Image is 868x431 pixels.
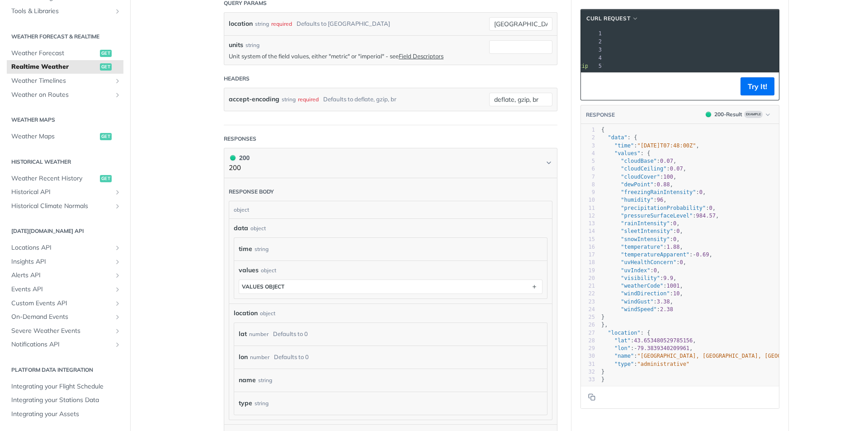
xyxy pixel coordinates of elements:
[11,313,112,322] span: On-Demand Events
[581,126,595,134] div: 1
[234,308,258,318] span: location
[621,236,670,242] span: "snowIntensity"
[667,283,680,289] span: 1001
[667,244,680,250] span: 1.88
[255,242,269,256] div: string
[621,174,660,180] span: "cloudCover"
[621,275,660,281] span: "visibility"
[608,134,627,141] span: "data"
[282,93,296,106] div: string
[7,241,123,255] a: Locations APIShow subpages for Locations API
[601,150,650,156] span: : {
[601,189,706,195] span: : ,
[250,224,266,232] div: object
[298,93,319,106] div: required
[585,390,598,404] button: Copy to clipboard
[100,133,112,140] span: get
[7,74,123,88] a: Weather TimelinesShow subpages for Weather Timelines
[239,265,259,275] span: values
[581,157,595,165] div: 5
[588,46,603,54] div: 3
[741,77,774,95] button: Try It!
[581,282,595,290] div: 21
[581,376,595,384] div: 33
[581,227,595,235] div: 14
[654,267,657,274] span: 0
[634,337,693,344] span: 43.653480529785156
[601,228,683,234] span: : ,
[11,285,112,294] span: Events API
[581,337,595,345] div: 28
[7,5,123,18] a: Tools & LibrariesShow subpages for Tools & Libraries
[7,269,123,282] a: Alerts APIShow subpages for Alerts API
[621,158,656,164] span: "cloudBase"
[601,361,689,367] span: :
[11,410,121,419] span: Integrating your Assets
[239,350,248,364] label: lon
[7,158,123,166] h2: Historical Weather
[239,280,542,294] button: values object
[608,330,640,336] span: "location"
[621,213,693,219] span: "pressureSurfaceLevel"
[621,283,663,289] span: "weatherCode"
[614,345,631,351] span: "lon"
[601,197,667,203] span: : ,
[601,166,686,172] span: : ,
[258,374,272,387] div: string
[621,189,696,195] span: "freezingRainIntensity"
[11,49,98,58] span: Weather Forecast
[657,181,670,188] span: 0.88
[11,7,112,16] span: Tools & Libraries
[11,62,98,71] span: Realtime Weather
[229,93,279,106] label: accept-encoding
[581,360,595,368] div: 31
[706,112,711,117] span: 200
[621,205,706,211] span: "precipitationProbability"
[621,166,666,172] span: "cloudCeiling"
[581,204,595,212] div: 11
[7,366,123,374] h2: Platform DATA integration
[601,298,673,305] span: : ,
[7,297,123,310] a: Custom Events APIShow subpages for Custom Events API
[249,327,269,341] div: number
[7,172,123,185] a: Weather Recent Historyget
[11,243,112,252] span: Locations API
[660,158,673,164] span: 0.07
[7,88,123,102] a: Weather on RoutesShow subpages for Weather on Routes
[601,337,696,344] span: : ,
[229,201,550,218] div: object
[230,155,236,161] span: 200
[100,63,112,71] span: get
[581,298,595,306] div: 23
[229,163,250,173] p: 200
[673,236,676,242] span: 0
[621,181,653,188] span: "dewPoint"
[621,306,656,313] span: "windSpeed"
[657,298,670,305] span: 3.38
[581,142,595,150] div: 3
[114,189,121,196] button: Show subpages for Historical API
[100,50,112,57] span: get
[581,173,595,181] div: 7
[588,62,603,70] div: 5
[586,14,630,23] span: cURL Request
[224,178,557,425] div: 200 200200
[114,300,121,307] button: Show subpages for Custom Events API
[271,17,292,30] div: required
[11,257,112,266] span: Insights API
[114,341,121,348] button: Show subpages for Notifications API
[614,353,634,359] span: "name"
[701,110,774,119] button: 200200-ResultExample
[693,251,696,258] span: -
[229,153,552,173] button: 200 200200
[581,220,595,227] div: 13
[585,110,615,119] button: RESPONSE
[7,185,123,199] a: Historical APIShow subpages for Historical API
[601,376,604,383] span: }
[114,244,121,251] button: Show subpages for Locations API
[601,158,676,164] span: : ,
[581,267,595,275] div: 19
[581,236,595,243] div: 15
[581,290,595,298] div: 22
[601,259,686,265] span: : ,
